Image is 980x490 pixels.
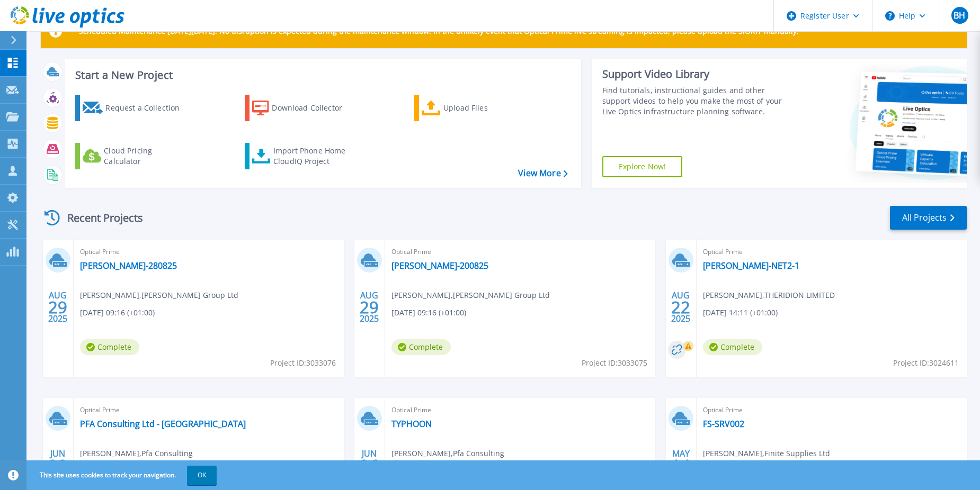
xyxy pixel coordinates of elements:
[29,466,217,485] span: This site uses cookies to track your navigation.
[48,288,68,326] div: AUG 2025
[359,288,379,326] div: AUG 2025
[80,339,139,355] span: Complete
[391,260,488,271] a: [PERSON_NAME]-200825
[272,97,357,119] div: Download Collector
[703,307,778,319] span: [DATE] 14:11 (+01:00)
[391,448,504,459] span: [PERSON_NAME] , Pfa Consulting
[187,466,217,485] button: OK
[245,95,363,121] a: Download Collector
[703,404,960,416] span: Optical Prime
[48,303,67,312] span: 29
[671,446,691,485] div: MAY 2025
[270,357,336,369] span: Project ID: 3033076
[518,168,567,178] a: View More
[80,246,337,258] span: Optical Prime
[80,404,337,416] span: Optical Prime
[105,97,190,119] div: Request a Collection
[79,27,799,35] p: Scheduled Maintenance [DATE][DATE]: No disruption is expected during the maintenance window. In t...
[391,339,451,355] span: Complete
[80,307,155,319] span: [DATE] 09:16 (+01:00)
[443,97,528,119] div: Upload Files
[703,246,960,258] span: Optical Prime
[391,289,550,301] span: [PERSON_NAME] , [PERSON_NAME] Group Ltd
[80,260,177,271] a: [PERSON_NAME]-280825
[671,303,690,312] span: 22
[360,303,379,312] span: 29
[80,419,246,429] a: PFA Consulting Ltd - [GEOGRAPHIC_DATA]
[671,288,691,326] div: AUG 2025
[359,446,379,485] div: JUN 2025
[41,205,157,231] div: Recent Projects
[391,307,466,319] span: [DATE] 09:16 (+01:00)
[80,289,238,301] span: [PERSON_NAME] , [PERSON_NAME] Group Ltd
[391,404,649,416] span: Optical Prime
[890,206,967,230] a: All Projects
[703,339,762,355] span: Complete
[954,11,965,20] span: BH
[391,246,649,258] span: Optical Prime
[414,95,532,121] a: Upload Files
[703,289,835,301] span: [PERSON_NAME] , THERIDION LIMITED
[602,67,793,81] div: Support Video Library
[75,95,193,121] a: Request a Collection
[391,419,432,429] a: TYPHOON
[75,69,567,81] h3: Start a New Project
[893,357,959,369] span: Project ID: 3024611
[273,146,356,167] div: Import Phone Home CloudIQ Project
[703,260,799,271] a: [PERSON_NAME]-NET2-1
[703,448,830,459] span: [PERSON_NAME] , Finite Supplies Ltd
[104,146,189,167] div: Cloud Pricing Calculator
[602,85,793,117] div: Find tutorials, instructional guides and other support videos to help you make the most of your L...
[80,448,193,459] span: [PERSON_NAME] , Pfa Consulting
[48,446,68,485] div: JUN 2025
[582,357,647,369] span: Project ID: 3033075
[602,156,683,177] a: Explore Now!
[703,419,744,429] a: FS-SRV002
[75,143,193,169] a: Cloud Pricing Calculator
